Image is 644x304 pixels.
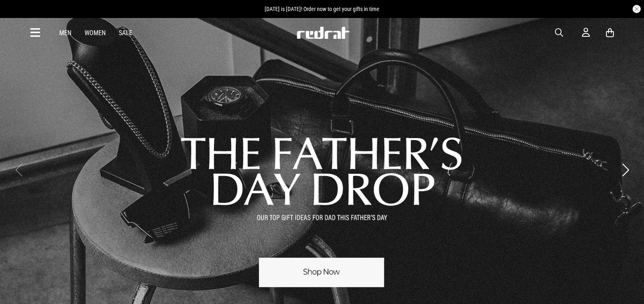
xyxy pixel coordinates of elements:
a: Women [85,29,106,37]
button: Next slide [620,161,631,179]
a: Men [59,29,71,37]
a: Sale [119,29,132,37]
button: Previous slide [13,161,24,179]
img: Redrat logo [296,27,350,39]
span: [DATE] is [DATE]! Order now to get your gifts in time [265,6,379,12]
